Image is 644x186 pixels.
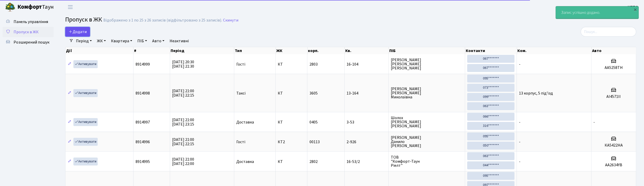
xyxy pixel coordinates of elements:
[278,140,305,144] span: КТ2
[73,89,98,97] a: Активувати
[309,139,320,145] span: 00113
[14,39,49,45] span: Розширений пошук
[172,117,194,127] span: [DATE] 21:00 [DATE] 23:15
[95,37,108,45] a: ЖК
[136,119,150,125] span: 8914997
[134,47,170,54] th: #
[628,4,638,10] a: КПП4
[234,47,276,54] th: Тип
[594,65,634,70] h5: АА5258ТН
[391,116,463,128] span: Шолох [PERSON_NAME] [PERSON_NAME]
[465,47,517,54] th: Контакти
[347,140,386,144] span: 2-926
[633,7,638,12] div: ×
[517,47,592,54] th: Ком.
[65,47,134,54] th: Дії
[170,47,234,54] th: Період
[17,3,54,12] span: Таун
[391,136,463,148] span: [PERSON_NAME] Данило [PERSON_NAME]
[309,90,318,96] span: 3605
[103,18,222,23] div: Відображено з 1 по 25 з 26 записів (відфільтровано з 25 записів).
[136,61,150,67] span: 8914999
[309,119,318,125] span: 0405
[594,143,634,148] h5: КА5422НА
[345,47,389,54] th: Кв.
[391,87,463,99] span: [PERSON_NAME] [PERSON_NAME] Миколаївна
[3,27,54,37] a: Пропуск в ЖК
[223,18,238,23] a: Скинути
[389,47,465,54] th: ПІБ
[347,62,386,66] span: 16-104
[172,88,194,98] span: [DATE] 21:00 [DATE] 22:15
[236,140,245,144] span: Гості
[136,159,150,164] span: 8914995
[5,2,15,12] img: logo.png
[391,155,463,168] span: ТОВ "Комфорт-Таун Ріелт"
[519,159,520,164] span: -
[278,62,305,66] span: КТ
[594,163,634,168] h5: АА2634YB
[135,37,149,45] a: ПІБ
[109,37,134,45] a: Квартира
[592,47,637,54] th: Авто
[594,119,595,125] span: -
[136,139,150,145] span: 8914996
[519,119,520,125] span: -
[519,139,520,145] span: -
[236,120,254,124] span: Доставка
[276,47,308,54] th: ЖК
[347,120,386,124] span: 3-53
[519,90,553,96] span: 13 корпус, 5 під'їзд
[556,6,639,19] div: Запис успішно додано.
[14,19,48,25] span: Панель управління
[581,27,636,37] input: Пошук...
[278,91,305,95] span: КТ
[3,17,54,27] a: Панель управління
[347,91,386,95] span: 13-164
[236,91,246,95] span: Таксі
[136,90,150,96] span: 8914998
[73,138,98,146] a: Активувати
[172,157,194,167] span: [DATE] 21:00 [DATE] 22:00
[65,15,102,24] span: Пропуск в ЖК
[73,118,98,126] a: Активувати
[74,37,94,45] a: Період
[17,3,42,11] b: Комфорт
[69,29,87,35] span: Додати
[236,160,254,164] span: Доставка
[309,159,318,164] span: 2802
[14,29,39,35] span: Пропуск в ЖК
[278,160,305,164] span: КТ
[3,37,54,47] a: Розширений пошук
[73,60,98,68] a: Активувати
[172,137,194,147] span: [DATE] 21:00 [DATE] 22:15
[73,158,98,166] a: Активувати
[168,37,191,45] a: Неактивні
[594,94,634,99] h5: АI4571II
[309,61,318,67] span: 2803
[391,58,463,70] span: [PERSON_NAME] [PERSON_NAME] [PERSON_NAME]
[519,61,520,67] span: -
[172,59,194,69] span: [DATE] 20:30 [DATE] 21:30
[278,120,305,124] span: КТ
[64,3,77,11] button: Переключити навігацію
[65,27,90,37] a: Додати
[236,62,245,66] span: Гості
[150,37,166,45] a: Авто
[308,47,345,54] th: корп.
[347,160,386,164] span: 16-53/2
